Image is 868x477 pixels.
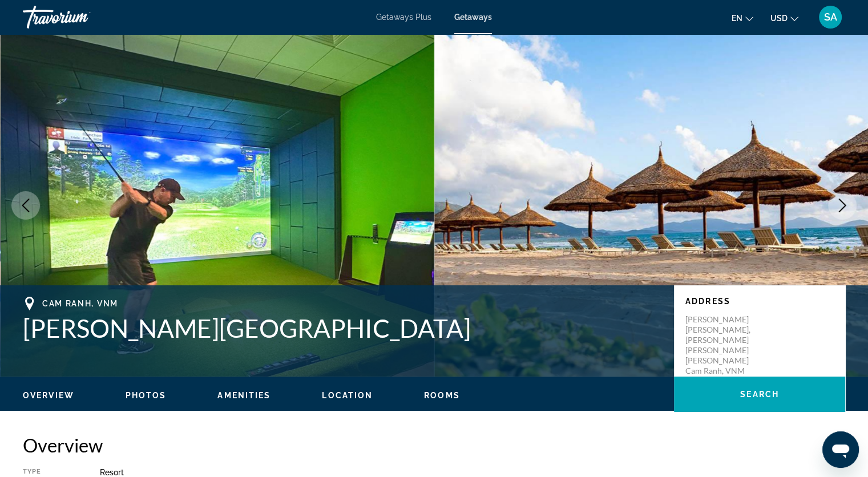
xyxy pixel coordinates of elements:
[822,431,859,468] iframe: Кнопка запуска окна обмена сообщениями
[100,468,845,477] div: Resort
[732,10,753,26] button: Change language
[23,2,137,32] a: Travorium
[322,390,373,401] button: Location
[732,14,742,23] span: en
[322,391,373,400] span: Location
[23,391,74,400] span: Overview
[740,390,779,399] span: Search
[674,377,845,412] button: Search
[376,13,431,22] a: Getaways Plus
[770,14,788,23] span: USD
[23,313,663,343] h1: [PERSON_NAME][GEOGRAPHIC_DATA]
[454,13,492,22] a: Getaways
[217,390,271,401] button: Amenities
[828,191,857,220] button: Next image
[815,5,845,29] button: User Menu
[685,297,834,306] p: Address
[126,391,167,400] span: Photos
[685,314,777,376] p: [PERSON_NAME] [PERSON_NAME], [PERSON_NAME] [PERSON_NAME] [PERSON_NAME] Cam Ranh, VNM
[824,11,837,23] span: SA
[424,391,460,400] span: Rooms
[126,390,167,401] button: Photos
[23,434,845,456] h2: Overview
[424,390,460,401] button: Rooms
[23,390,74,401] button: Overview
[11,191,40,220] button: Previous image
[770,10,798,26] button: Change currency
[217,391,271,400] span: Amenities
[23,468,71,477] div: Type
[42,299,118,308] span: Cam Ranh, VNM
